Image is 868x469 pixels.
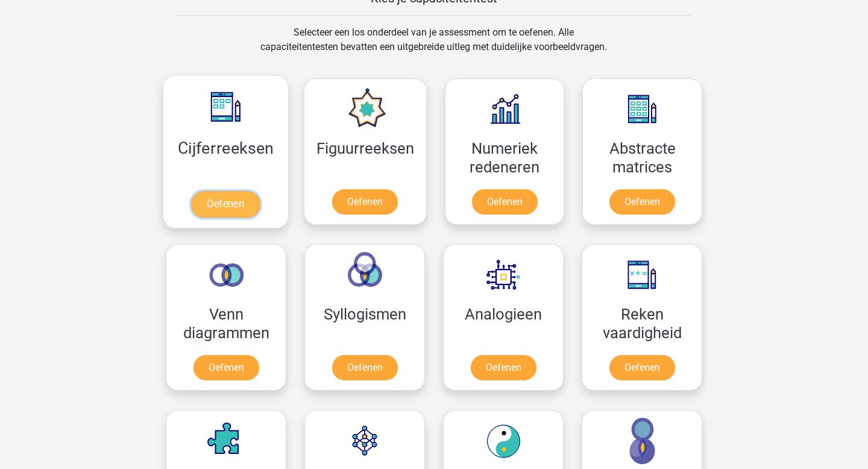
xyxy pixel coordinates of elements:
[609,355,675,380] a: Oefenen
[471,355,536,380] a: Oefenen
[332,355,398,380] a: Oefenen
[609,189,675,215] a: Oefenen
[472,189,538,215] a: Oefenen
[191,191,260,218] a: Oefenen
[332,189,398,215] a: Oefenen
[193,355,259,380] a: Oefenen
[249,25,618,69] div: Selecteer een los onderdeel van je assessment om te oefenen. Alle capaciteitentesten bevatten een...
